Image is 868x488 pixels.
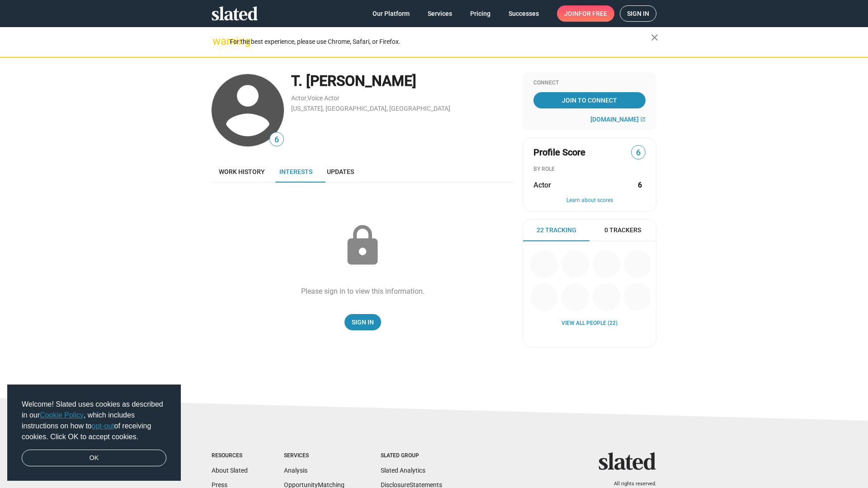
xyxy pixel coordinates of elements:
a: Analysis [284,467,307,474]
div: T. [PERSON_NAME] [291,71,514,91]
a: View all People (22) [561,320,618,327]
span: Our Platform [373,5,410,22]
span: Sign In [352,314,374,330]
strong: 6 [638,180,642,190]
div: For the best experience, please use Chrome, Safari, or Firefox. [230,36,651,48]
mat-icon: open_in_new [640,117,646,122]
a: Slated Analytics [381,467,425,474]
div: cookieconsent [7,385,181,481]
mat-icon: warning [212,36,223,47]
span: 22 Tracking [537,226,576,235]
span: Updates [327,168,354,175]
a: dismiss cookie message [22,450,166,467]
span: 0 Trackers [604,226,641,235]
span: Join To Connect [535,92,644,108]
a: [DOMAIN_NAME] [590,116,646,123]
a: Joinfor free [557,5,614,22]
a: Cookie Policy [40,411,84,419]
a: Work history [212,161,272,183]
div: Please sign in to view this information. [301,286,425,296]
a: opt-out [92,422,114,430]
a: Interests [272,161,320,183]
a: Updates [320,161,361,183]
mat-icon: close [649,32,660,43]
span: Successes [509,5,539,22]
a: Sign In [344,314,381,330]
span: Actor [533,180,551,190]
span: Work history [219,168,265,175]
button: Learn about scores [533,197,646,204]
a: Join To Connect [533,92,646,108]
span: Pricing [470,5,491,22]
a: Actor [291,94,307,102]
span: , [307,96,307,101]
div: Services [284,452,344,460]
span: Sign in [627,6,649,21]
span: for free [579,5,607,22]
a: Sign in [620,5,656,22]
span: Join [564,5,607,22]
div: Resources [212,452,248,460]
a: About Slated [212,467,248,474]
a: Pricing [463,5,498,22]
span: Welcome! Slated uses cookies as described in our , which includes instructions on how to of recei... [22,399,166,442]
a: Voice Actor [307,94,340,102]
div: BY ROLE [533,166,646,173]
span: Profile Score [533,146,585,159]
a: Services [420,5,459,22]
div: Slated Group [381,452,442,460]
mat-icon: lock [340,223,385,268]
a: [US_STATE], [GEOGRAPHIC_DATA], [GEOGRAPHIC_DATA] [291,105,450,112]
span: Interests [279,168,312,175]
a: Our Platform [365,5,417,22]
span: 6 [270,134,283,146]
span: 6 [632,147,645,159]
span: Services [428,5,452,22]
div: Connect [533,80,646,87]
a: Successes [501,5,546,22]
span: [DOMAIN_NAME] [590,116,639,123]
